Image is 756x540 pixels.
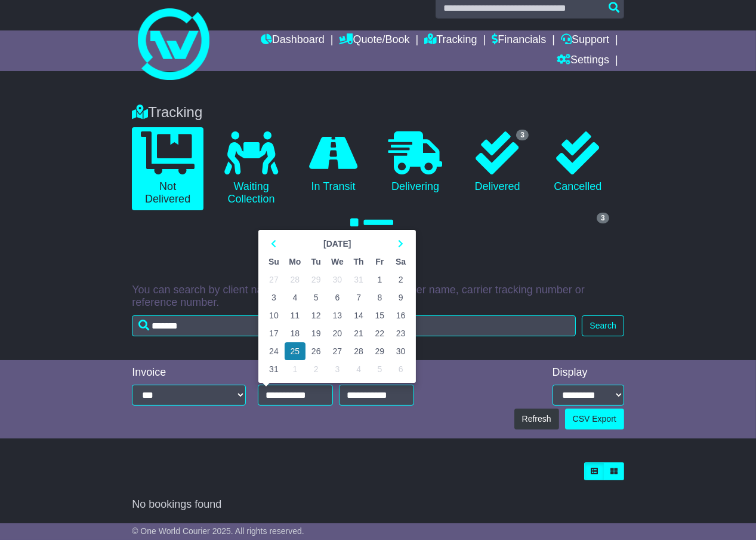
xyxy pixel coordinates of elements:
td: 30 [390,342,411,360]
button: Search [582,315,624,336]
span: 3 [597,213,609,223]
a: Not Delivered [132,127,203,210]
td: 27 [326,342,348,360]
td: 8 [369,289,390,306]
td: 2 [390,271,411,289]
td: 28 [285,271,306,289]
td: 6 [390,360,411,378]
a: Financials [492,30,546,51]
a: Delivering [379,127,451,198]
div: Invoice [132,366,246,379]
td: 17 [263,324,284,342]
td: 4 [348,360,369,378]
a: CSV Export [565,409,624,429]
td: 2 [306,360,326,378]
td: 5 [306,289,326,306]
td: 13 [326,306,348,324]
td: 20 [326,324,348,342]
td: 24 [263,342,284,360]
td: 16 [390,306,411,324]
p: You can search by client name, OWC tracking number, carrier name, carrier tracking number or refe... [132,284,624,309]
td: 22 [369,324,390,342]
a: 3 Delivered [463,127,532,198]
td: 1 [369,271,390,289]
th: Th [348,253,369,271]
a: Settings [557,51,609,71]
td: 9 [390,289,411,306]
td: 12 [306,306,326,324]
td: 21 [348,324,369,342]
div: Display [553,366,624,379]
td: 3 [326,360,348,378]
td: 29 [369,342,390,360]
a: Waiting Collection [215,127,287,210]
td: 11 [285,306,306,324]
td: 6 [326,289,348,306]
td: 31 [263,360,284,378]
th: Mo [285,253,306,271]
th: We [326,253,348,271]
td: 14 [348,306,369,324]
a: Dashboard [261,30,325,51]
a: Quote/Book [340,30,410,51]
td: 26 [306,342,326,360]
td: 25 [285,342,306,360]
td: 28 [348,342,369,360]
a: Support [561,30,609,51]
td: 19 [306,324,326,342]
th: Tu [306,253,326,271]
td: 5 [369,360,390,378]
td: 1 [285,360,306,378]
td: 18 [285,324,306,342]
a: 3 All [132,210,612,281]
a: In Transit [299,127,368,198]
td: 27 [263,271,284,289]
th: Select Month [285,235,390,253]
td: 31 [348,271,369,289]
th: Su [263,253,284,271]
td: 7 [348,289,369,306]
th: Sa [390,253,411,271]
a: Cancelled [544,127,612,198]
button: Refresh [514,409,559,429]
th: Fr [369,253,390,271]
div: No bookings found [132,498,624,511]
td: 29 [306,271,326,289]
a: Tracking [424,30,477,51]
td: 3 [263,289,284,306]
div: Tracking [126,104,630,121]
span: © One World Courier 2025. All rights reserved. [132,526,304,536]
td: 10 [263,306,284,324]
td: 4 [285,289,306,306]
td: 30 [326,271,348,289]
td: 23 [390,324,411,342]
td: 15 [369,306,390,324]
span: 3 [516,130,529,140]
